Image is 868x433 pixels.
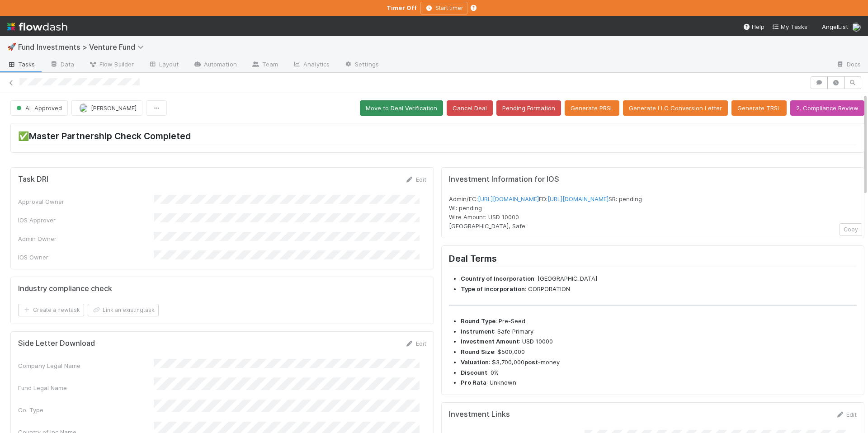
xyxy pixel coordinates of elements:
[18,42,148,52] span: Fund Investments > Venture Fund
[772,22,807,31] a: My Tasks
[285,58,337,72] a: Analytics
[141,58,186,72] a: Layout
[420,2,467,14] button: Start timer
[461,285,525,292] strong: Type of incorporation
[79,104,88,113] img: avatar_f2899df2-d2b9-483b-a052-ca3b1db2e5e2.png
[18,405,154,414] div: Co. Type
[835,411,857,418] a: Edit
[852,23,861,32] img: avatar_501ac9d6-9fa6-4fe9-975e-1fd988f7bdb1.png
[461,348,494,355] strong: Round Size
[461,274,857,283] li: : [GEOGRAPHIC_DATA]
[360,100,443,116] button: Move to Deal Verification
[18,253,154,262] div: IOS Owner
[18,304,84,316] button: Create a newtask
[91,104,137,112] span: [PERSON_NAME]
[565,100,619,116] button: Generate PRSL
[822,23,848,30] span: AngelList
[42,58,81,72] a: Data
[461,378,857,387] li: : Unknown
[7,43,16,51] span: 🚀
[790,100,864,116] button: 2. Compliance Review
[7,19,67,34] img: logo-inverted-e16ddd16eac7371096b0.svg
[18,383,154,392] div: Fund Legal Name
[447,100,493,116] button: Cancel Deal
[88,304,159,316] button: Link an existingtask
[496,100,561,116] button: Pending Formation
[840,223,862,236] button: Copy
[18,216,154,225] div: IOS Approver
[81,58,141,72] a: Flow Builder
[547,195,609,202] a: [URL][DOMAIN_NAME]
[337,58,386,72] a: Settings
[449,253,857,267] h2: Deal Terms
[461,327,857,336] li: : Safe Primary
[449,195,642,230] span: Admin/FC: FD: SR: pending WI: pending Wire Amount: USD 10000 [GEOGRAPHIC_DATA], Safe
[14,104,62,112] span: AL Approved
[461,317,495,325] strong: Round Type
[461,358,857,367] li: : $3,700,000 -money
[405,340,426,347] a: Edit
[89,60,134,69] span: Flow Builder
[244,58,285,72] a: Team
[461,285,857,294] li: : CORPORATION
[18,234,154,243] div: Admin Owner
[449,175,857,184] h5: Investment Information for IOS
[772,23,807,30] span: My Tasks
[387,4,417,11] strong: Timer Off
[461,348,857,357] li: : $500,000
[623,100,728,116] button: Generate LLC Conversion Letter
[18,361,154,370] div: Company Legal Name
[743,22,764,31] div: Help
[18,175,48,184] h5: Task DRI
[731,100,787,116] button: Generate TRSL
[18,197,154,206] div: Approval Owner
[18,284,112,293] h5: Industry compliance check
[18,131,857,145] h2: ✅Master Partnership Check Completed
[461,338,519,345] strong: Investment Amount
[524,358,538,366] strong: post
[461,379,486,386] strong: Pro Rata
[461,368,857,377] li: : 0%
[449,410,510,419] h5: Investment Links
[829,58,868,72] a: Docs
[10,100,68,116] button: AL Approved
[461,358,489,366] strong: Valuation
[461,337,857,346] li: : USD 10000
[405,176,426,183] a: Edit
[71,100,142,116] button: [PERSON_NAME]
[186,58,244,72] a: Automation
[7,60,35,69] span: Tasks
[461,369,487,376] strong: Discount
[18,339,95,348] h5: Side Letter Download
[461,275,534,282] strong: Country of Incorporation
[461,317,857,326] li: : Pre-Seed
[478,195,539,202] a: [URL][DOMAIN_NAME]
[461,328,494,335] strong: Instrument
